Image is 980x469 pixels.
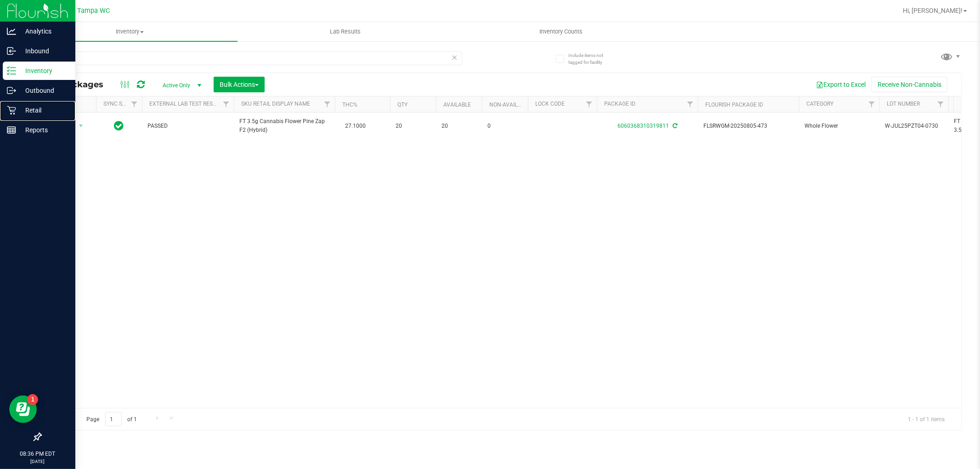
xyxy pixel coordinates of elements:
[16,85,71,96] p: Outbound
[149,101,221,107] a: External Lab Test Result
[933,96,948,112] a: Filter
[114,119,124,132] span: In Sync
[396,122,431,130] span: 20
[568,52,614,66] span: Include items not tagged for facility
[219,96,234,112] a: Filter
[22,28,238,36] span: Inventory
[16,26,71,37] p: Analytics
[617,123,669,129] a: 6060368310319811
[703,122,793,130] span: FLSRWGM-20250805-473
[127,96,142,112] a: Filter
[887,101,920,107] a: Lot Number
[7,46,16,56] inline-svg: Inbound
[535,101,565,107] a: Lock Code
[340,119,370,133] span: 27.1000
[806,101,833,107] a: Category
[810,77,872,92] button: Export to Excel
[9,396,37,423] iframe: Resource center
[489,102,530,108] a: Non-Available
[16,65,71,76] p: Inventory
[79,412,145,426] span: Page of 1
[442,122,476,130] span: 20
[4,458,71,465] p: [DATE]
[22,22,238,41] a: Inventory
[452,51,458,63] span: Clear
[16,45,71,57] p: Inbound
[78,7,110,15] span: Tampa WC
[804,122,874,130] span: Whole Flower
[487,122,522,130] span: 0
[604,101,635,107] a: Package ID
[214,77,265,92] button: Bulk Actions
[7,27,16,36] inline-svg: Analytics
[103,101,139,107] a: Sync Status
[320,96,335,112] a: Filter
[239,117,329,135] span: FT 3.5g Cannabis Flower Pine Zap F2 (Hybrid)
[7,86,16,95] inline-svg: Outbound
[16,105,71,116] p: Retail
[27,394,38,405] iframe: Resource center unread badge
[105,412,122,426] input: 1
[705,102,763,108] a: Flourish Package ID
[147,122,228,130] span: PASSED
[7,125,16,135] inline-svg: Reports
[901,412,952,426] span: 1 - 1 of 1 items
[671,123,677,129] span: Sync from Compliance System
[453,22,668,41] a: Inventory Counts
[683,96,698,112] a: Filter
[397,102,408,108] a: Qty
[864,96,879,112] a: Filter
[872,77,947,92] button: Receive Non-Cannabis
[527,28,595,36] span: Inventory Counts
[40,51,462,65] input: Search Package ID, Item Name, SKU, Lot or Part Number...
[582,96,597,112] a: Filter
[48,79,113,90] span: All Packages
[238,22,453,41] a: Lab Results
[342,102,357,108] a: THC%
[16,124,71,136] p: Reports
[220,81,259,88] span: Bulk Actions
[7,106,16,115] inline-svg: Retail
[241,101,310,107] a: Sku Retail Display Name
[75,119,87,132] span: select
[317,28,373,36] span: Lab Results
[885,122,943,130] span: W-JUL25PZT04-0730
[4,450,71,458] p: 08:36 PM EDT
[7,66,16,75] inline-svg: Inventory
[443,102,471,108] a: Available
[903,7,963,14] span: Hi, [PERSON_NAME]!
